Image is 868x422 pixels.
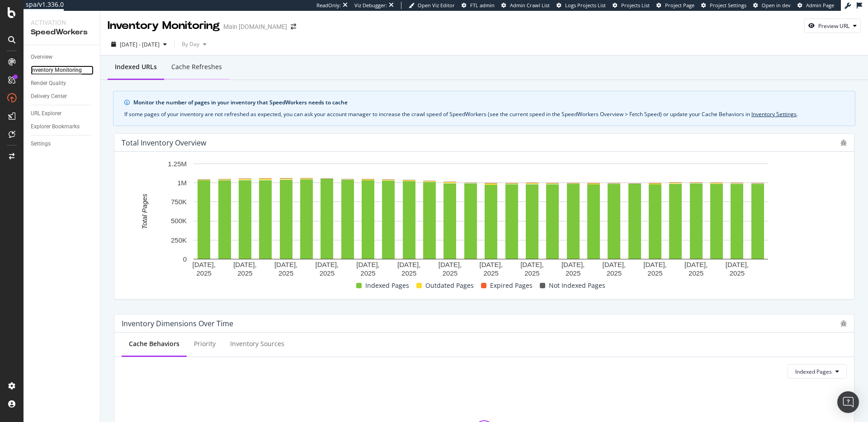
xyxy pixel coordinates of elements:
div: Inventory Dimensions Over Time [122,319,233,328]
text: [DATE], [684,261,708,268]
div: Viz Debugger: [354,2,387,9]
text: Total Pages [141,193,148,229]
text: [DATE], [233,261,256,268]
span: Projects List [621,2,650,9]
div: Activation [31,18,93,27]
a: Settings [31,139,94,149]
a: Open Viz Editor [409,2,455,9]
text: [DATE], [561,261,585,268]
span: Not Indexed Pages [549,280,605,291]
span: Logs Projects List [565,2,606,9]
text: 2025 [443,270,458,277]
text: 1.25M [168,160,187,168]
div: Cache Behaviors [129,339,179,348]
text: 2025 [647,270,662,277]
a: Inventory Monitoring [31,66,94,75]
svg: A chart. [122,159,840,279]
a: Overview [31,52,94,62]
span: Outdated Pages [425,280,474,291]
a: FTL admin [462,2,495,9]
text: [DATE], [356,261,379,268]
a: Project Settings [701,2,746,9]
span: Open Viz Editor [418,2,455,9]
div: Inventory Monitoring [31,66,82,75]
text: [DATE], [274,261,297,268]
div: bug [840,320,847,327]
text: [DATE], [643,261,666,268]
div: If some pages of your inventory are not refreshed as expected, you can ask your account manager t... [124,110,844,118]
div: URL Explorer [31,109,61,118]
div: Monitor the number of pages in your inventory that SpeedWorkers needs to cache [133,98,844,107]
text: 2025 [607,270,622,277]
text: 2025 [320,270,335,277]
text: [DATE], [192,261,215,268]
a: Projects List [613,2,650,9]
div: Total Inventory Overview [122,138,206,147]
div: arrow-right-arrow-left [291,23,296,30]
a: Delivery Center [31,92,94,101]
text: [DATE], [479,261,502,268]
text: 2025 [196,270,211,277]
div: Delivery Center [31,92,67,101]
text: 2025 [689,270,703,277]
text: [DATE], [439,261,462,268]
text: 1M [177,179,187,187]
div: Render Quality [31,79,66,88]
text: 2025 [483,270,498,277]
a: Admin Crawl List [501,2,550,9]
div: SpeedWorkers [31,27,93,38]
text: 750K [171,198,187,206]
span: Admin Page [806,2,834,9]
text: 500K [171,217,187,225]
div: Settings [31,139,51,149]
text: 0 [183,255,187,263]
div: Inventory Sources [230,339,284,348]
div: Priority [194,339,216,348]
div: Open Intercom Messenger [837,391,859,413]
span: Open in dev [762,2,791,9]
span: Project Page [665,2,694,9]
button: [DATE] - [DATE] [108,37,170,52]
text: 250K [171,236,187,244]
span: Admin Crawl List [510,2,550,9]
div: bug [840,140,847,146]
text: 2025 [278,270,293,277]
span: Indexed Pages [795,368,832,375]
div: Preview URL [818,22,849,30]
a: Explorer Bookmarks [31,122,94,131]
div: info banner [113,91,855,126]
text: 2025 [360,270,375,277]
a: Open in dev [753,2,791,9]
span: [DATE] - [DATE] [120,41,160,48]
div: ReadOnly: [316,2,341,9]
span: By Day [178,40,199,48]
span: FTL admin [470,2,495,9]
a: URL Explorer [31,109,94,118]
text: [DATE], [520,261,543,268]
text: [DATE], [726,261,749,268]
text: [DATE], [397,261,420,268]
text: [DATE], [316,261,339,268]
text: 2025 [401,270,416,277]
button: Indexed Pages [788,364,847,379]
div: Cache refreshes [171,62,222,71]
text: 2025 [524,270,539,277]
a: Project Page [656,2,694,9]
a: Render Quality [31,79,94,88]
a: Logs Projects List [557,2,606,9]
span: Indexed Pages [365,280,409,291]
a: Admin Page [797,2,834,9]
text: 2025 [237,270,252,277]
text: 2025 [566,270,580,277]
div: Indexed URLs [115,62,157,71]
text: [DATE], [603,261,626,268]
div: Overview [31,52,52,62]
span: Expired Pages [490,280,533,291]
button: By Day [178,37,210,52]
span: Project Settings [710,2,746,9]
a: Inventory Settings [751,110,797,118]
button: Preview URL [804,19,861,33]
text: 2025 [730,270,745,277]
div: Explorer Bookmarks [31,122,80,131]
